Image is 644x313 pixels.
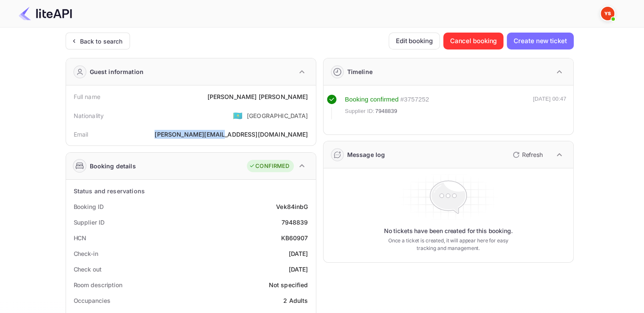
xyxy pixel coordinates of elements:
div: [PERSON_NAME] [PERSON_NAME] [207,92,308,101]
div: Check out [74,265,102,274]
div: [DATE] [289,249,308,258]
div: Booking details [90,162,136,170]
div: Status and reservations [74,187,145,195]
div: [DATE] [289,265,308,274]
button: Refresh [508,148,546,162]
div: HCN [74,233,87,242]
div: CONFIRMED [249,162,289,170]
span: Supplier ID: [345,107,375,115]
span: 7948839 [375,107,397,115]
p: Once a ticket is created, it will appear here for easy tracking and management. [381,237,515,252]
div: Check-in [74,249,98,258]
div: Vek84inbG [276,202,308,211]
span: United States [233,108,243,123]
div: Guest information [90,67,144,76]
button: Create new ticket [507,33,573,49]
p: Refresh [522,150,543,159]
div: 2 Adults [283,296,308,305]
div: Occupancies [74,296,111,305]
p: No tickets have been created for this booking. [384,227,513,235]
button: Edit booking [389,33,440,49]
div: # 3757252 [400,95,429,104]
img: LiteAPI Logo [19,7,72,20]
div: Email [74,130,88,139]
div: [PERSON_NAME][EMAIL_ADDRESS][DOMAIN_NAME] [155,130,308,139]
div: Timeline [347,67,373,76]
div: Supplier ID [74,218,105,227]
div: Nationality [74,111,104,120]
img: Yandex Support [601,7,614,20]
div: Full name [74,92,100,101]
div: Back to search [80,37,123,46]
div: Message log [347,150,385,159]
div: Booking ID [74,202,104,211]
div: [DATE] 00:47 [533,95,567,119]
div: KB60907 [281,233,308,242]
div: Room description [74,280,122,289]
div: Not specified [269,280,308,289]
div: 7948839 [281,218,308,227]
div: [GEOGRAPHIC_DATA] [247,111,308,120]
button: Cancel booking [443,33,504,49]
div: Booking confirmed [345,95,399,104]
